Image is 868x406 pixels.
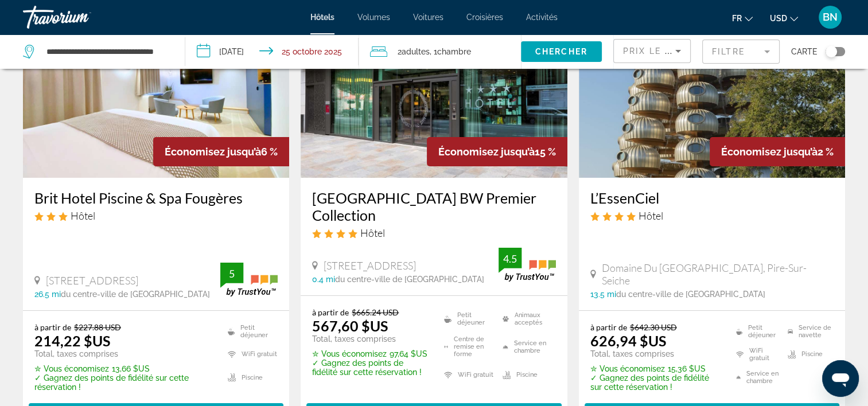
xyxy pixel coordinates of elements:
span: 13.5 mi [590,290,616,299]
font: Service de navette [799,324,834,339]
iframe: Bouton de lancement de la fenêtre de messagerie [822,360,859,397]
font: 15,36 $US [668,364,706,373]
font: , 1 [430,47,437,56]
div: Hôtel 3 étoiles [34,209,278,222]
font: Animaux acceptés [515,311,556,326]
del: $642.30 USD [630,322,677,332]
a: Voitures [413,13,443,22]
span: 26.5 mi [34,290,61,299]
p: Total, taxes comprises [590,349,722,358]
font: Petit déjeuner [240,324,278,339]
a: Hôtels [310,13,334,22]
a: [GEOGRAPHIC_DATA] BW Premier Collection [312,189,555,224]
span: du centre-ville de [GEOGRAPHIC_DATA] [335,275,484,284]
p: Total, taxes comprises [312,334,430,343]
span: à partir de [590,322,627,332]
span: Adultes [402,47,430,56]
span: du centre-ville de [GEOGRAPHIC_DATA] [61,290,210,299]
span: Chambre [437,47,471,56]
a: Volumes [357,13,390,22]
button: Date d’arrivée : 23 oct. 2025 Date de départ : 25 oct. 2025 [185,34,359,69]
del: $665.24 USD [352,307,399,317]
button: Filtre [702,39,780,64]
font: Petit déjeuner [457,311,497,326]
span: Prix le plus bas [623,46,713,56]
span: Chercher [535,47,587,56]
div: 5 [220,267,243,280]
ins: 626,94 $US [590,332,666,349]
p: ✓ Gagnez des points de fidélité sur cette réservation ! [590,373,722,392]
span: Économisez jusqu’à [721,146,818,158]
a: Croisières [466,13,503,22]
img: trustyou-badge.svg [499,248,556,282]
span: du centre-ville de [GEOGRAPHIC_DATA] [616,290,765,299]
span: Hôtel [360,227,385,239]
font: WiFi gratuit [242,350,277,358]
span: à partir de [312,307,349,317]
p: ✓ Gagnez des points de fidélité sur cette réservation ! [34,373,213,392]
span: à partir de [34,322,71,332]
font: Piscine [801,350,823,358]
a: Travorium [23,2,138,32]
mat-select: Trier par [623,44,681,58]
font: 97,64 $US [390,349,427,358]
span: 0.4 mi [312,275,335,284]
font: 2 [398,47,402,56]
font: Piscine [516,371,538,378]
a: Activités [526,13,558,22]
del: $227.88 USD [74,322,121,332]
span: Économisez jusqu’à [165,146,261,158]
span: Fr [732,14,742,23]
font: Petit déjeuner [748,324,782,339]
font: Service en chambre [746,370,782,385]
div: 2 % [710,137,845,166]
div: Hôtel 4 étoiles [312,227,555,239]
button: Voyageurs : 2 adultes, 0 enfants [359,34,521,69]
button: Menu utilisateur [815,5,845,29]
span: ✮ Vous économisez [590,364,665,373]
ins: 567,60 $US [312,317,388,334]
span: ✮ Vous économisez [34,364,109,373]
span: Économisez jusqu’à [438,146,535,158]
font: Piscine [242,374,263,381]
p: ✓ Gagnez des points de fidélité sur cette réservation ! [312,358,430,377]
div: 6 % [153,137,289,166]
span: Domaine Du [GEOGRAPHIC_DATA], Pire-Sur-Seiche [602,261,834,287]
span: BN [823,11,838,23]
span: USD [770,14,787,23]
div: Hôtel 4 étoiles [590,209,834,222]
span: ✮ Vous économisez [312,349,387,358]
font: WiFi gratuit [749,347,782,362]
button: Changer de devise [770,10,798,26]
span: Carte [791,44,817,60]
img: trustyou-badge.svg [220,263,278,296]
font: 13,66 $US [112,364,150,373]
p: Total, taxes comprises [34,349,213,358]
font: WiFi gratuit [458,371,493,378]
ins: 214,22 $US [34,332,110,349]
span: [STREET_ADDRESS] [46,274,138,287]
button: Chercher [521,41,602,62]
div: 15 % [427,137,567,166]
span: [STREET_ADDRESS] [324,259,416,272]
button: Basculer la carte [817,46,845,57]
a: Brit Hotel Piscine & Spa Fougères [34,189,278,206]
span: Hôtel [71,209,95,222]
font: Centre de remise en forme [454,335,497,358]
font: Service en chambre [514,339,556,354]
span: Hôtel [639,209,663,222]
a: L’EssenCiel [590,189,834,206]
div: 4.5 [499,252,521,266]
button: Changer la langue [732,10,753,26]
